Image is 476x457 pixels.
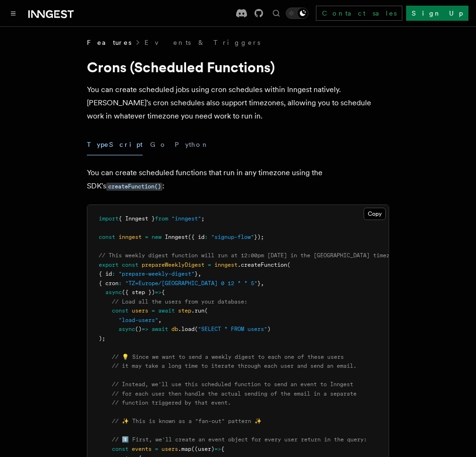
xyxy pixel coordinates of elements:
[214,262,238,268] span: inngest
[406,6,468,21] a: Sign Up
[112,363,357,369] span: // it may take a long time to iterate through each user and send an email.
[211,234,254,240] span: "signup-flow"
[155,215,168,222] span: from
[87,38,131,47] span: Features
[112,298,247,305] span: // Load all the users from your database:
[132,446,152,452] span: events
[112,399,231,406] span: // function triggered by that event.
[204,307,208,314] span: (
[112,418,262,424] span: // ✨ This is known as a "fan-out" pattern ✨
[119,317,158,323] span: "load-users"
[152,234,161,240] span: new
[122,262,138,268] span: const
[191,307,204,314] span: .run
[135,326,142,332] span: ()
[287,262,290,268] span: (
[267,326,271,332] span: )
[99,280,119,287] span: { cron
[188,234,204,240] span: ({ id
[106,181,162,190] a: createFunction()
[195,326,198,332] span: (
[112,446,128,452] span: const
[152,326,168,332] span: await
[119,280,122,287] span: :
[112,436,367,443] span: // 1️⃣ First, we'll create an event object for every user return in the query:
[214,446,221,452] span: =>
[112,354,344,360] span: // 💡 Since we want to send a weekly digest to each one of these users
[119,271,195,277] span: "prepare-weekly-digest"
[316,6,402,21] a: Contact sales
[208,262,211,268] span: =
[155,446,158,452] span: =
[150,134,167,155] button: Go
[112,307,128,314] span: const
[271,8,282,19] button: Find something...
[106,183,162,191] code: createFunction()
[119,326,135,332] span: async
[198,326,267,332] span: "SELECT * FROM users"
[178,446,191,452] span: .map
[257,280,261,287] span: }
[171,215,201,222] span: "inngest"
[112,381,353,388] span: // Instead, we'll use this scheduled function to send an event to Inngest
[125,280,257,287] span: "TZ=Europe/[GEOGRAPHIC_DATA] 0 12 * * 5"
[119,234,142,240] span: inngest
[254,234,264,240] span: });
[158,317,161,323] span: ,
[175,134,209,155] button: Python
[87,134,143,155] button: TypeScript
[99,262,119,268] span: export
[99,215,119,222] span: import
[286,8,308,19] button: Toggle dark mode
[155,289,161,296] span: =>
[99,234,115,240] span: const
[112,271,115,277] span: :
[195,271,198,277] span: }
[99,335,105,342] span: );
[201,215,204,222] span: ;
[178,326,195,332] span: .load
[145,234,148,240] span: =
[198,271,201,277] span: ,
[261,280,264,287] span: ,
[161,446,178,452] span: users
[99,271,112,277] span: { id
[112,390,357,397] span: // for each user then handle the actual sending of the email in a separate
[142,262,204,268] span: prepareWeeklyDigest
[158,307,175,314] span: await
[105,289,122,296] span: async
[8,8,19,19] button: Toggle navigation
[119,215,155,222] span: { Inngest }
[165,234,188,240] span: Inngest
[99,252,399,259] span: // This weekly digest function will run at 12:00pm [DATE] in the [GEOGRAPHIC_DATA] timezone
[161,289,165,296] span: {
[364,208,386,220] button: Copy
[87,83,389,123] p: You can create scheduled jobs using cron schedules within Inngest natively. [PERSON_NAME]'s cron ...
[144,38,260,47] a: Events & Triggers
[238,262,287,268] span: .createFunction
[171,326,178,332] span: db
[132,307,148,314] span: users
[87,166,389,193] p: You can create scheduled functions that run in any timezone using the SDK's :
[221,446,224,452] span: {
[87,59,389,76] h1: Crons (Scheduled Functions)
[204,234,208,240] span: :
[178,307,191,314] span: step
[142,326,148,332] span: =>
[152,307,155,314] span: =
[122,289,155,296] span: ({ step })
[191,446,214,452] span: ((user)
